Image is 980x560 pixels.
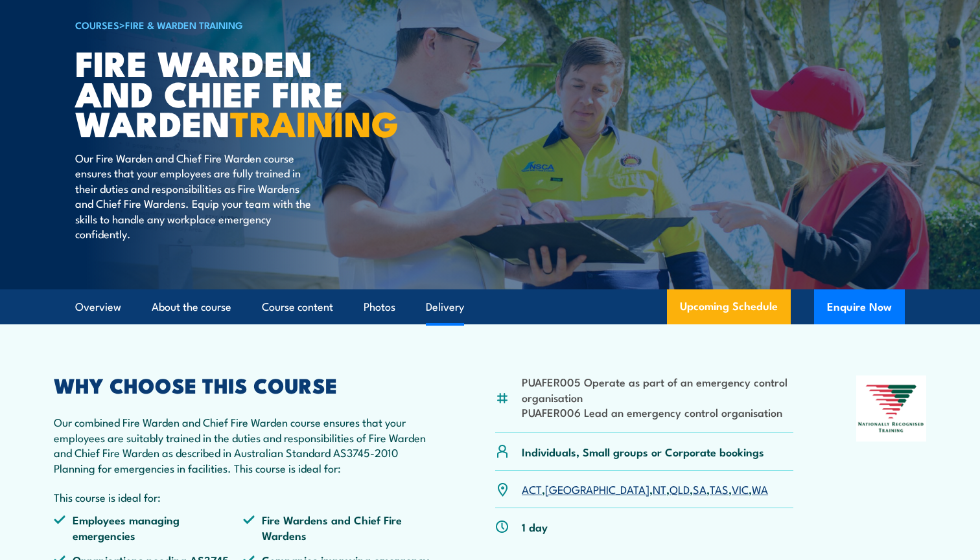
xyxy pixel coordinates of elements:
a: NT [653,481,666,497]
li: PUAFER006 Lead an emergency control organisation [522,405,793,420]
p: 1 day [522,519,548,534]
a: VIC [732,481,749,497]
a: Photos [364,290,395,324]
a: About the course [152,290,231,324]
li: Employees managing emergencies [54,512,243,543]
a: Delivery [426,290,464,324]
img: Nationally Recognised Training logo. [856,375,926,442]
a: Upcoming Schedule [667,289,791,324]
h6: > [75,17,395,32]
a: COURSES [75,17,119,32]
a: [GEOGRAPHIC_DATA] [545,481,649,497]
li: PUAFER005 Operate as part of an emergency control organisation [522,374,793,405]
p: Our combined Fire Warden and Chief Fire Warden course ensures that your employees are suitably tr... [54,414,432,475]
a: Fire & Warden Training [125,17,243,32]
a: WA [752,481,768,497]
a: Overview [75,290,121,324]
h2: WHY CHOOSE THIS COURSE [54,375,432,394]
h1: Fire Warden and Chief Fire Warden [75,47,395,138]
a: Course content [262,290,333,324]
a: TAS [710,481,729,497]
p: Individuals, Small groups or Corporate bookings [522,444,764,459]
p: Our Fire Warden and Chief Fire Warden course ensures that your employees are fully trained in the... [75,150,312,241]
p: , , , , , , , [522,482,768,497]
button: Enquire Now [814,289,905,324]
a: QLD [670,481,690,497]
a: ACT [522,481,542,497]
li: Fire Wardens and Chief Fire Wardens [243,512,432,543]
a: SA [693,481,706,497]
p: This course is ideal for: [54,489,432,504]
strong: TRAINING [230,95,399,149]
